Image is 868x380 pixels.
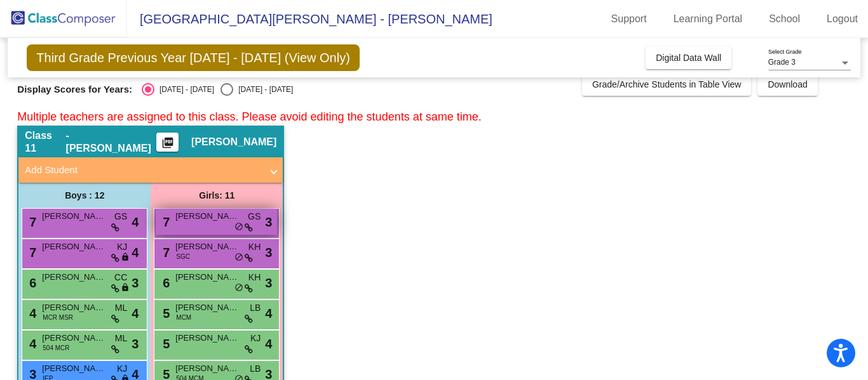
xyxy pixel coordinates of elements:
span: ML [115,301,127,315]
span: 4 [132,243,139,262]
div: Girls: 11 [151,183,283,208]
span: Digital Data Wall [656,53,721,63]
span: do_not_disturb_alt [234,222,243,232]
span: Third Grade Previous Year [DATE] - [DATE] (View Only) [27,44,360,71]
span: 7 [159,246,170,259]
span: KJ [117,362,127,376]
span: Class 11 [25,129,65,155]
a: Logout [817,9,868,29]
mat-panel-title: Add Student [25,163,261,178]
span: MCM [176,313,191,322]
span: LB [250,362,261,376]
span: Grade 3 [768,58,796,67]
span: 5 [159,337,170,351]
button: Print Students Details [156,133,179,152]
span: [PERSON_NAME] [175,240,239,253]
span: 4 [132,213,139,232]
span: ML [115,332,127,345]
span: GS [248,210,261,223]
span: [PERSON_NAME] [191,136,276,148]
span: 3 [265,213,272,232]
span: lock [121,252,130,263]
a: Learning Portal [663,9,753,29]
span: 4 [26,337,36,351]
span: KJ [250,332,261,345]
mat-radio-group: Select an option [142,83,293,96]
span: Download [768,79,807,89]
span: SGC [176,252,190,261]
span: KJ [117,240,127,254]
div: Boys : 12 [18,183,151,208]
span: [PERSON_NAME] [42,240,105,253]
span: MCR MSR [43,313,73,322]
span: Display Scores for Years: [17,84,132,95]
span: 3 [265,243,272,262]
mat-icon: picture_as_pdf [160,136,175,154]
span: 5 [159,306,170,320]
button: Download [757,73,817,96]
span: LB [250,301,261,315]
span: GS [114,210,127,223]
span: [PERSON_NAME] [175,362,239,375]
span: 7 [26,246,36,259]
span: [PERSON_NAME] [175,301,239,314]
button: Digital Data Wall [646,46,731,69]
span: 3 [132,334,139,353]
span: 4 [26,306,36,320]
span: do_not_disturb_alt [234,283,243,293]
span: 7 [26,215,36,229]
span: [PERSON_NAME] [42,210,105,223]
span: [PERSON_NAME] [175,271,239,284]
span: 3 [132,273,139,292]
a: Support [601,9,657,29]
span: do_not_disturb_alt [234,252,243,263]
span: Multiple teachers are assigned to this class. Please avoid editing the students at same time. [17,110,481,123]
span: KH [248,271,261,284]
span: [PERSON_NAME] [42,332,105,344]
span: CC [114,271,127,284]
span: [PERSON_NAME] [175,332,239,344]
span: Grade/Archive Students in Table View [592,79,742,89]
span: [PERSON_NAME] [42,271,105,284]
span: [PERSON_NAME] [175,210,239,223]
div: [DATE] - [DATE] [233,84,293,95]
span: 504 MCR [43,343,69,353]
span: [GEOGRAPHIC_DATA][PERSON_NAME] - [PERSON_NAME] [127,9,492,29]
span: KH [248,240,261,254]
span: 4 [132,304,139,323]
span: 7 [159,215,170,229]
span: [PERSON_NAME] [42,362,105,375]
button: Grade/Archive Students in Table View [582,73,752,96]
div: [DATE] - [DATE] [154,84,214,95]
span: 6 [159,276,170,290]
span: 4 [265,334,272,353]
span: [PERSON_NAME] [42,301,105,314]
span: - [PERSON_NAME] [66,129,157,155]
span: lock [121,283,130,293]
span: 4 [265,304,272,323]
a: School [759,9,810,29]
span: 6 [26,276,36,290]
mat-expansion-panel-header: Add Student [18,157,283,183]
span: 3 [265,273,272,292]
